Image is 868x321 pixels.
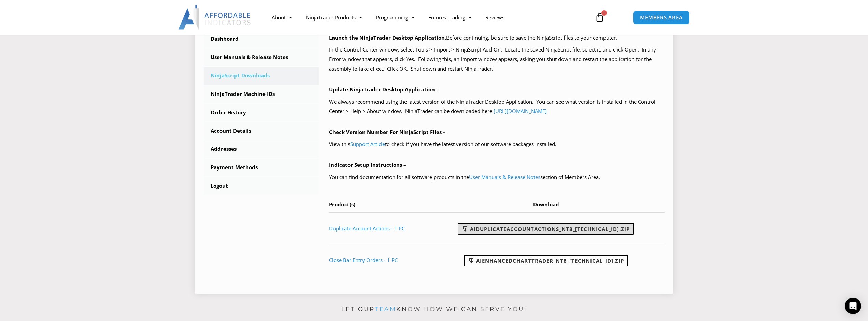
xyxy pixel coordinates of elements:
[265,10,587,25] nav: Menu
[369,10,422,25] a: Programming
[204,85,319,103] a: NinjaTrader Machine IDs
[601,10,607,16] span: 1
[265,10,299,25] a: About
[464,255,628,266] a: AIEnhancedChartTrader_NT8_[TECHNICAL_ID].zip
[350,141,385,147] a: Support Article
[299,10,369,25] a: NinjaTrader Products
[178,5,252,30] img: LogoAI | Affordable Indicators – NinjaTrader
[633,11,690,25] a: MEMBERS AREA
[204,122,319,140] a: Account Details
[329,201,355,208] span: Product(s)
[329,161,406,168] b: Indicator Setup Instructions –
[204,104,319,121] a: Order History
[204,67,319,85] a: NinjaScript Downloads
[640,15,683,20] span: MEMBERS AREA
[329,225,405,232] a: Duplicate Account Actions - 1 PC
[329,173,665,182] p: You can find documentation for all software products in the section of Members Area.
[204,30,319,195] nav: Account pages
[204,30,319,48] a: Dashboard
[204,159,319,176] a: Payment Methods
[329,140,665,149] p: View this to check if you have the latest version of our software packages installed.
[375,306,396,312] a: team
[329,45,665,74] p: In the Control Center window, select Tools > Import > NinjaScript Add-On. Locate the saved NinjaS...
[422,10,479,25] a: Futures Trading
[329,34,446,41] b: Launch the NinjaTrader Desktop Application.
[204,48,319,66] a: User Manuals & Release Notes
[494,107,547,114] a: [URL][DOMAIN_NAME]
[329,86,439,93] b: Update NinjaTrader Desktop Application –
[585,8,615,27] a: 1
[469,174,540,180] a: User Manuals & Release Notes
[533,201,559,208] span: Download
[329,129,446,135] b: Check Version Number For NinjaScript Files –
[329,257,398,263] a: Close Bar Entry Orders - 1 PC
[329,33,665,43] p: Before continuing, be sure to save the NinjaScript files to your computer.
[458,223,634,235] a: AIDuplicateAccountActions_NT8_[TECHNICAL_ID].zip
[845,298,861,314] div: Open Intercom Messenger
[204,140,319,158] a: Addresses
[204,177,319,195] a: Logout
[329,97,665,116] p: We always recommend using the latest version of the NinjaTrader Desktop Application. You can see ...
[479,10,511,25] a: Reviews
[195,304,673,315] p: Let our know how we can serve you!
